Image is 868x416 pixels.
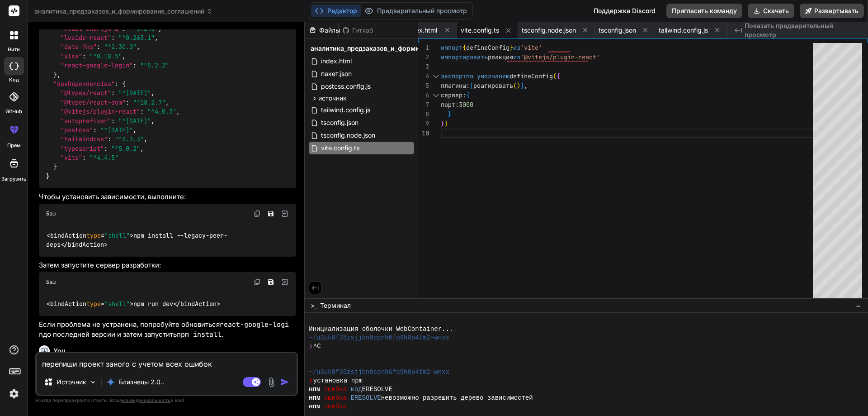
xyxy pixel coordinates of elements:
font: аналитика_предзаказов_и_формирование_соглашений [34,7,204,15]
font: аналитика_предзаказов_и_формирование_соглашений [311,44,489,52]
font: 'vite' [520,43,542,52]
font: Затем запустите сервер разработки: [39,261,161,269]
span: , [140,144,144,153]
font: Поддержка Discord [594,7,656,14]
span: "^[DATE]" [100,126,133,134]
font: код [351,386,362,393]
font: в Bind [170,397,184,403]
span: "^0.263.1" [118,33,155,42]
font: реагировать [473,81,513,90]
font: ERESOLVE [362,386,392,393]
font: ❯ [309,343,313,350]
font: пакет.json [321,70,352,77]
font: нпм [309,394,320,402]
font: Предварительный просмотр [377,7,467,14]
font: ( [513,81,517,90]
span: "^[DATE]" [118,89,151,97]
font: Если проблема не устранена, попробуйте обновиться [39,320,220,329]
font: плагины [441,81,466,90]
font: { [466,91,470,99]
span: } [53,163,57,171]
button: Сохранить файл [264,276,277,288]
span: , [151,117,155,125]
font: index.html [406,26,437,34]
span: , [122,52,126,60]
span: "date-fns" [61,43,97,51]
font: импортировать [441,53,488,61]
font: ERESOLVE [351,394,381,402]
span: "shell" [104,300,130,308]
span: "react-chartjs-2" [61,24,122,33]
span: , [158,24,162,33]
font: 8 [425,110,429,118]
span: : [97,43,100,51]
font: 10 [422,129,429,137]
font: источник [318,94,347,102]
font: по умолчанию [466,72,509,80]
font: 3 [425,62,429,71]
font: установка npm [313,377,363,384]
font: 9 [425,120,429,128]
span: "typescript" [61,144,104,153]
span: "^5.2.0" [129,24,158,33]
span: , [137,43,140,51]
code: npm install [177,330,222,339]
font: прем [7,142,21,148]
img: вложение [266,377,277,387]
button: Редактор [311,5,361,17]
font: ( [553,72,557,80]
font: ошибка [324,403,347,410]
span: "@types/react-dom" [61,98,126,106]
span: "xlsx" [61,52,82,60]
font: defineConfig [509,72,553,80]
span: "devDependencies" [53,80,115,88]
font: 6 [425,91,429,99]
font: vite.config.ts [461,26,499,34]
font: } [441,120,444,128]
font: , [524,81,528,90]
font: index.html [321,57,352,65]
font: нпм [309,386,320,393]
font: из [513,43,520,52]
span: "^0.18.5" [90,52,122,60]
span: : [122,24,126,33]
font: Развертывать [814,7,859,14]
font: Всегда перепроверяйте ответы. Ваша [35,397,122,403]
span: : [115,80,118,88]
span: , [133,126,137,134]
span: , [151,89,155,97]
div: Щелкните, чтобы свернуть диапазон. [430,72,442,81]
font: } [448,110,452,118]
code: <bindAction = >npm install --legacy-peer-deps</bindAction> [46,231,227,249]
font: postcss.config.js [321,82,371,90]
font: ~/u3uk0f35zsjjbn9cprh6fq9h0p4tm2-wnxx [309,368,449,376]
font: [ [470,81,473,90]
font: { [557,72,560,80]
span: : [82,52,86,60]
span: "^18.2.7" [133,98,165,106]
span: "autoprefixer" [61,117,111,125]
span: "@types/react" [61,89,111,97]
font: GitHub [5,108,22,115]
span: type [86,231,101,239]
span: : [111,33,115,42]
img: копия [254,278,261,286]
span: "^[DATE]" [118,117,151,125]
font: Инициализация оболочки WebContainer... [309,325,453,333]
div: Щелкните, чтобы свернуть диапазон. [430,91,442,100]
font: − [856,301,861,310]
img: икона [280,378,289,387]
span: : [82,153,86,162]
font: ^С [313,343,321,350]
font: tsconfig.json [321,119,359,126]
img: copy [254,210,261,217]
font: конфиденциальность [122,397,170,403]
button: Развертывать [800,4,864,18]
img: Открыть в браузере [281,210,289,218]
span: , [176,107,180,115]
font: Чтобы установить зависимости, выполните: [39,192,186,201]
font: Гитхаб [352,26,373,34]
font: : [455,100,459,109]
span: "^5.2.2" [140,62,169,70]
h6: You [53,346,66,355]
